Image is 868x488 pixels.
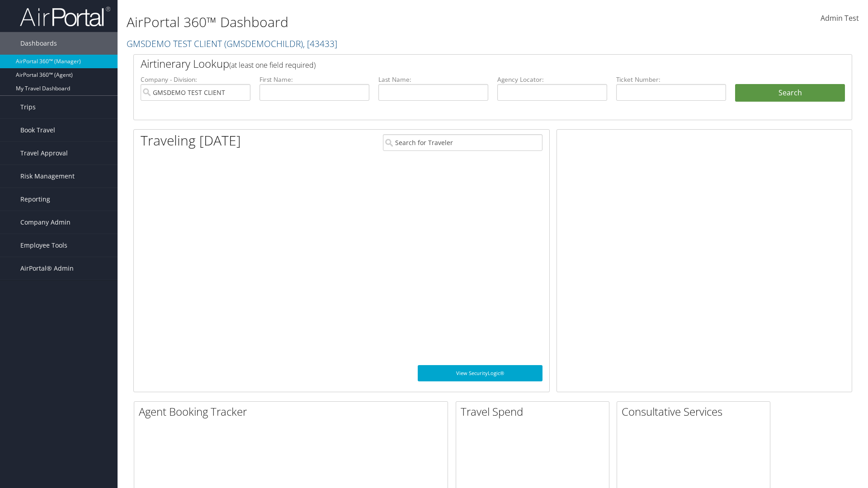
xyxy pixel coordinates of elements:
[229,60,316,70] span: (at least one field required)
[20,96,36,118] span: Trips
[20,188,50,211] span: Reporting
[141,131,241,150] h1: Traveling [DATE]
[616,75,726,84] label: Ticket Number:
[224,38,303,50] span: ( GMSDEMOCHILDR )
[20,119,55,141] span: Book Travel
[141,75,250,84] label: Company - Division:
[20,142,68,164] span: Travel Approval
[418,365,542,381] a: View SecurityLogic®
[127,38,337,50] a: GMSDEMO TEST CLIENT
[20,257,74,280] span: AirPortal® Admin
[20,32,57,55] span: Dashboards
[461,404,609,419] h2: Travel Spend
[821,13,859,23] span: Admin Test
[303,38,337,50] span: , [ 43433 ]
[378,75,488,84] label: Last Name:
[735,84,845,102] button: Search
[141,56,785,71] h2: Airtinerary Lookup
[383,134,542,151] input: Search for Traveler
[497,75,607,84] label: Agency Locator:
[20,165,75,188] span: Risk Management
[127,13,615,32] h1: AirPortal 360™ Dashboard
[821,5,859,33] a: Admin Test
[622,404,770,419] h2: Consultative Services
[259,75,369,84] label: First Name:
[20,6,110,27] img: airportal-logo.png
[139,404,448,419] h2: Agent Booking Tracker
[20,234,67,257] span: Employee Tools
[20,211,71,234] span: Company Admin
